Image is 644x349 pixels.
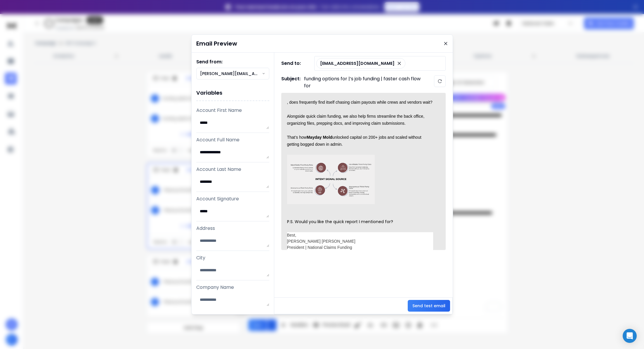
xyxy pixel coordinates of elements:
p: [PERSON_NAME][EMAIL_ADDRESS][DOMAIN_NAME] [200,71,262,77]
div: Open Intercom Messenger [623,329,637,343]
p: Account First Name [196,107,269,114]
span: That’s how [287,135,307,140]
div: President | National Claims Funding [287,244,433,251]
p: Account Last Name [196,166,269,173]
p: [EMAIL_ADDRESS][DOMAIN_NAME] [320,60,395,66]
button: Send test email [408,300,450,312]
p: Company Name [196,284,269,291]
h1: Send to: [281,60,305,67]
p: Account Full Name [196,136,269,143]
p: Account Signature [196,195,269,202]
span: P.S. Would you like the quick report I mentioned for? [287,219,393,225]
h1: Variables [196,85,269,101]
h1: Email Preview [196,39,237,48]
div: Best, [287,232,433,238]
span: Mayday Mold [307,135,332,140]
span: , does frequently find itself chasing claim payouts while crews and vendors wait? [287,100,433,105]
div: [PERSON_NAME] [PERSON_NAME] [287,238,433,244]
p: Address [196,225,269,232]
p: City [196,254,269,261]
span: unlocked capital on 200+ jobs and scaled without getting bogged down in admin. [287,135,423,147]
h1: Send from: [196,58,269,65]
h1: Subject: [281,75,301,89]
p: funding options for |’s job funding | faster cash flow for [304,75,421,89]
span: Alongside quick claim funding, we also help firms streamline the back office, organizing files, p... [287,114,426,126]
